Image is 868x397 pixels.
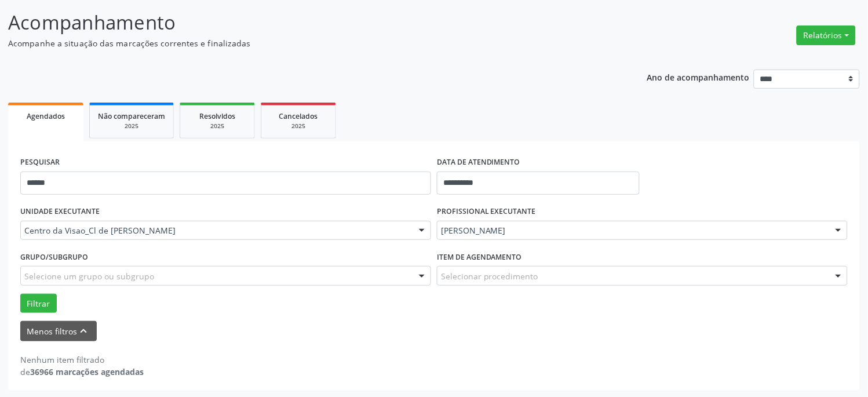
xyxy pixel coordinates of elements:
[24,225,407,236] span: Centro da Visao_Cl de [PERSON_NAME]
[30,366,144,377] strong: 36966 marcações agendadas
[24,270,154,282] span: Selecione um grupo ou subgrupo
[98,111,165,121] span: Não compareceram
[797,26,856,45] button: Relatórios
[98,122,165,130] div: 2025
[441,270,538,282] span: Selecionar procedimento
[20,203,100,221] label: UNIDADE EXECUTANTE
[437,154,520,172] label: DATA DE ATENDIMENTO
[27,111,65,121] span: Agendados
[647,70,750,84] p: Ano de acompanhamento
[437,203,536,221] label: PROFISSIONAL EXECUTANTE
[188,122,246,130] div: 2025
[20,354,144,366] div: Nenhum item filtrado
[437,248,522,266] label: Item de agendamento
[20,321,97,341] button: Menos filtroskeyboard_arrow_up
[199,111,235,121] span: Resolvidos
[20,366,144,378] div: de
[441,225,824,236] span: [PERSON_NAME]
[20,248,88,266] label: Grupo/Subgrupo
[8,8,604,37] p: Acompanhamento
[20,294,57,314] button: Filtrar
[20,154,60,172] label: PESQUISAR
[78,325,90,337] i: keyboard_arrow_up
[8,37,604,49] p: Acompanhe a situação das marcações correntes e finalizadas
[279,111,318,121] span: Cancelados
[269,122,327,130] div: 2025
